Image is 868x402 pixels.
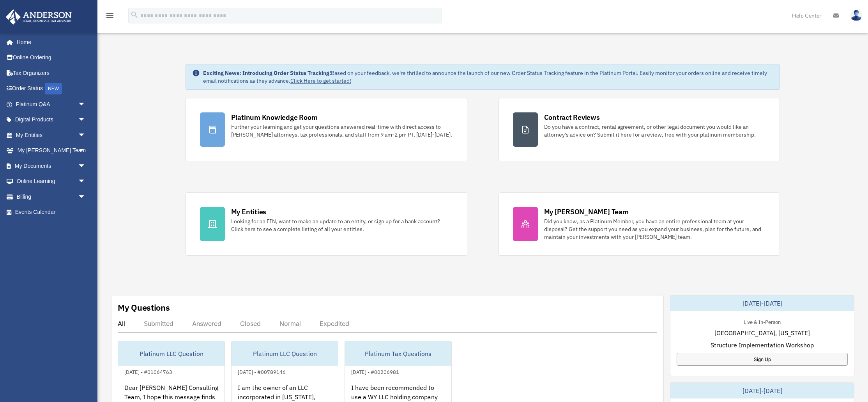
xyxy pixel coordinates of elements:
[544,217,766,241] div: Did you know, as a Platinum Member, you have an entire professional team at your disposal? Get th...
[290,77,351,84] a: Click Here to get started!
[737,317,787,326] div: Live & In-Person
[78,189,94,205] span: arrow_drop_down
[320,320,349,327] div: Expedited
[279,320,301,327] div: Normal
[118,341,225,366] div: Platinum LLC Question
[5,143,97,158] a: My [PERSON_NAME] Teamarrow_drop_down
[499,192,780,256] a: My [PERSON_NAME] Team Did you know, as a Platinum Member, you have an entire professional team at...
[45,83,62,94] div: NEW
[544,112,600,122] div: Contract Reviews
[5,65,97,81] a: Tax Organizers
[105,14,115,20] a: menu
[5,112,97,128] a: Digital Productsarrow_drop_down
[78,127,94,143] span: arrow_drop_down
[78,96,94,112] span: arrow_drop_down
[544,207,629,217] div: My [PERSON_NAME] Team
[5,205,97,220] a: Events Calendar
[499,98,780,161] a: Contract Reviews Do you have a contract, rental agreement, or other legal document you would like...
[118,367,179,375] div: [DATE] - #01064763
[240,320,261,327] div: Closed
[345,341,451,366] div: Platinum Tax Questions
[78,174,94,190] span: arrow_drop_down
[118,302,170,313] div: My Questions
[118,320,125,327] div: All
[5,189,97,205] a: Billingarrow_drop_down
[5,174,97,189] a: Online Learningarrow_drop_down
[5,96,97,112] a: Platinum Q&Aarrow_drop_down
[4,9,74,25] img: Anderson Advisors Platinum Portal
[192,320,221,327] div: Answered
[105,11,115,20] i: menu
[203,69,774,85] div: Based on your feedback, we're thrilled to announce the launch of our new Order Status Tracking fe...
[144,320,173,327] div: Submitted
[5,127,97,143] a: My Entitiesarrow_drop_down
[5,34,94,50] a: Home
[232,367,292,375] div: [DATE] - #00789146
[670,295,854,311] div: [DATE]-[DATE]
[130,11,139,19] i: search
[186,192,467,256] a: My Entities Looking for an EIN, want to make an update to an entity, or sign up for a bank accoun...
[677,353,848,366] a: Sign Up
[670,383,854,398] div: [DATE]-[DATE]
[850,10,862,21] img: User Pic
[711,340,814,350] span: Structure Implementation Workshop
[232,341,338,366] div: Platinum LLC Question
[544,123,766,139] div: Do you have a contract, rental agreement, or other legal document you would like an attorney's ad...
[231,112,318,122] div: Platinum Knowledge Room
[5,81,97,97] a: Order StatusNEW
[231,207,266,217] div: My Entities
[231,123,453,139] div: Further your learning and get your questions answered real-time with direct access to [PERSON_NAM...
[203,69,331,76] strong: Exciting News: Introducing Order Status Tracking!
[5,158,97,174] a: My Documentsarrow_drop_down
[78,158,94,174] span: arrow_drop_down
[345,367,405,375] div: [DATE] - #00206981
[231,217,453,233] div: Looking for an EIN, want to make an update to an entity, or sign up for a bank account? Click her...
[5,50,97,66] a: Online Ordering
[186,98,467,161] a: Platinum Knowledge Room Further your learning and get your questions answered real-time with dire...
[714,328,810,338] span: [GEOGRAPHIC_DATA], [US_STATE]
[78,112,94,128] span: arrow_drop_down
[78,143,94,159] span: arrow_drop_down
